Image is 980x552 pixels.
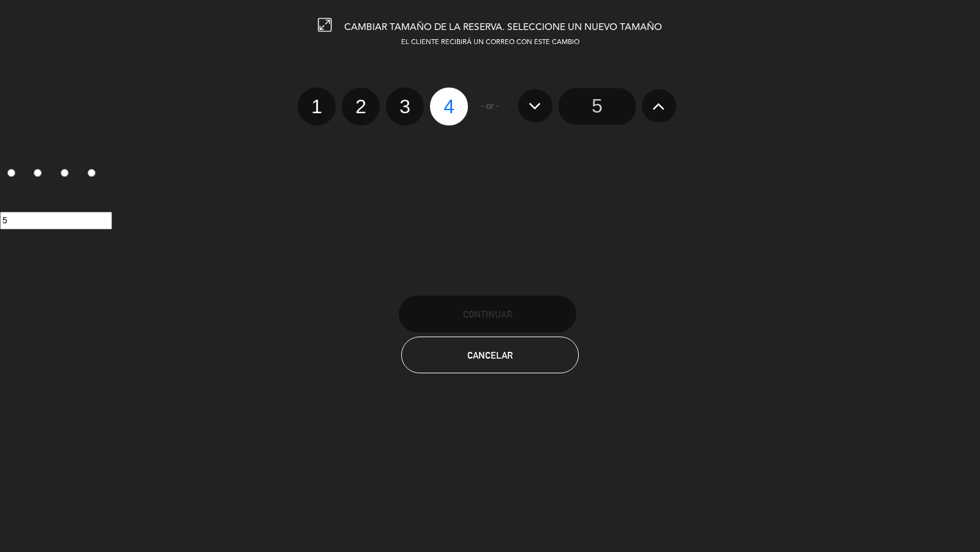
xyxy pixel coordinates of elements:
[7,169,15,177] input: 1
[88,169,96,177] input: 4
[344,23,662,32] span: CAMBIAR TAMAÑO DE LA RESERVA. SELECCIONE UN NUEVO TAMAÑO
[401,337,579,373] button: Cancelar
[34,169,42,177] input: 2
[54,164,81,185] label: 3
[399,296,576,332] button: Continuar
[298,88,336,125] label: 1
[27,164,54,185] label: 2
[386,88,424,125] label: 3
[80,164,107,185] label: 4
[401,39,579,46] span: EL CLIENTE RECIBIRÁ UN CORREO CON ESTE CAMBIO
[467,350,513,360] span: Cancelar
[481,99,499,113] span: - or -
[430,88,468,125] label: 4
[342,88,380,125] label: 2
[61,169,69,177] input: 3
[463,309,512,319] span: Continuar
